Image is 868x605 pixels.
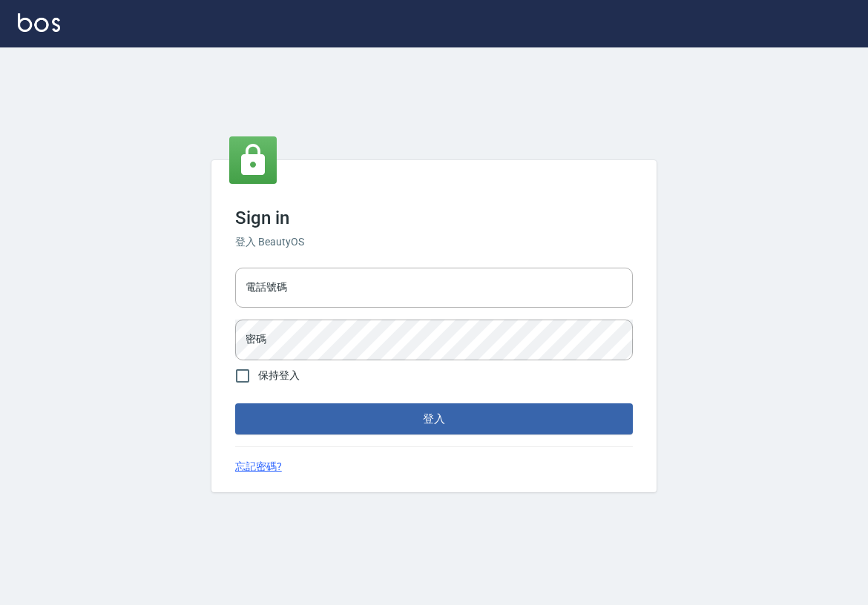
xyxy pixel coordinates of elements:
span: 保持登入 [258,368,300,383]
h3: Sign in [235,208,633,228]
a: 忘記密碼? [235,459,282,475]
button: 登入 [235,403,633,434]
img: Logo [18,13,60,32]
h6: 登入 BeautyOS [235,234,633,250]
